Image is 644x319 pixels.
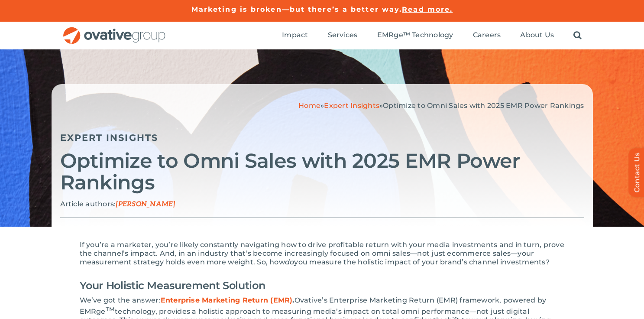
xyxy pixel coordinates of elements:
[60,132,159,143] a: Expert Insights
[282,22,582,49] nav: Menu
[402,5,453,13] a: Read more.
[573,31,582,40] a: Search
[377,31,453,40] a: EMRge™ Technology
[285,258,294,266] em: do
[473,31,501,39] span: Careers
[116,200,175,208] span: [PERSON_NAME]
[106,306,115,312] sup: TM
[60,200,584,209] p: Article authors:
[60,150,584,193] h2: Optimize to Omni Sales with 2025 EMR Power Rankings
[298,101,584,110] span: » »
[377,31,453,39] span: EMRge™ Technology
[161,296,294,304] strong: .
[328,31,358,39] span: Services
[473,31,501,40] a: Careers
[298,101,320,110] a: Home
[282,31,308,39] span: Impact
[520,31,554,39] span: About Us
[191,5,402,13] a: Marketing is broken—but there’s a better way.
[383,101,584,110] span: Optimize to Omni Sales with 2025 EMR Power Rankings
[80,275,565,296] h2: Your Holistic Measurement Solution
[62,26,166,34] a: OG_Full_horizontal_RGB
[282,31,308,40] a: Impact
[161,296,293,304] a: Enterprise Marketing Return (EMR)
[324,101,379,110] a: Expert Insights
[328,31,358,40] a: Services
[520,31,554,40] a: About Us
[80,241,565,267] p: If you’re a marketer, you’re likely constantly navigating how to drive profitable return with you...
